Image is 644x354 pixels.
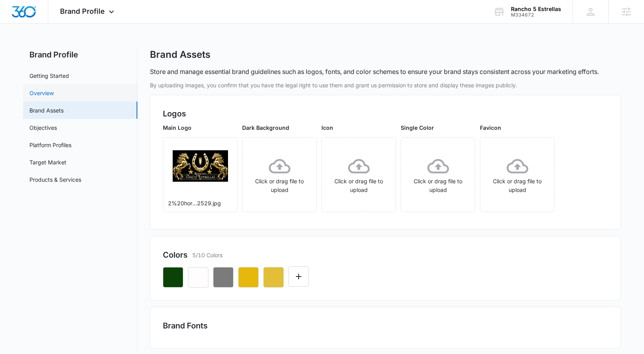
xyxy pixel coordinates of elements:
[29,124,57,132] a: Objectives
[322,155,396,194] div: Click or drag file to upload
[173,150,228,182] img: User uploaded logo
[322,138,396,212] span: Click or drag file to upload
[29,106,64,114] a: Brand Assets
[29,89,54,97] a: Overview
[150,81,621,89] p: By uploading images, you confirm that you have the legal right to use them and grant us permissio...
[23,49,137,61] h2: Brand Profile
[288,266,309,287] button: Edit Color
[511,12,561,18] div: account id
[480,138,554,212] span: Click or drag file to upload
[401,155,475,194] div: Click or drag file to upload
[29,158,66,166] a: Target Market
[168,199,232,207] p: 2%20hor...2529.jpg
[163,249,188,261] h2: Colors
[243,138,316,212] span: Click or drag file to upload
[321,124,396,132] p: Icon
[163,124,237,132] p: Main Logo
[150,67,599,76] p: Store and manage essential brand guidelines such as logos, fonts, and color schemes to ensure you...
[480,155,554,194] div: Click or drag file to upload
[192,251,223,259] p: 5/10 Colors
[480,124,555,132] p: Favicon
[60,7,105,15] span: Brand Profile
[150,49,210,61] h1: Brand Assets
[29,141,71,149] a: Platform Profiles
[163,108,608,120] h2: Logos
[29,72,69,80] a: Getting Started
[163,320,608,332] h2: Brand Fonts
[29,175,81,184] a: Products & Services
[511,6,561,12] div: account name
[243,155,316,194] div: Click or drag file to upload
[401,124,475,132] p: Single Color
[401,138,475,212] span: Click or drag file to upload
[242,124,317,132] p: Dark Background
